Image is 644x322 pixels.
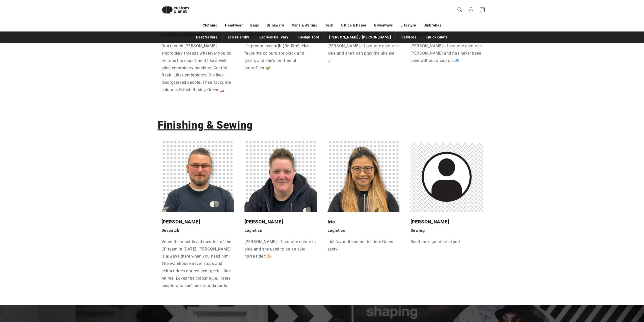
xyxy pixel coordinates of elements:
p: Iris' favourite colour is Lime Green - zesty! [327,238,400,253]
a: Eco Friendly [225,33,252,42]
img: Custom Planet [158,2,193,18]
a: Bags [250,21,259,30]
p: It's pronounced ). Her favourite colours are black and green, and she's terrified of butterflies 🦋 [244,43,317,72]
p: [PERSON_NAME]'s favourite colour is blue and she used to be an avid horse rider! 🐎 [244,238,317,260]
h3: [PERSON_NAME] [161,218,234,225]
p: [PERSON_NAME]'s favourite colour is blue and she's can play the ukelele 🪕 [327,43,400,64]
a: Design Tool [296,33,322,42]
a: Clothing [203,21,218,30]
h3: [PERSON_NAME] [410,218,483,225]
a: Express Delivery [257,33,291,42]
a: Drinkware [267,21,284,30]
a: Quick Quote [424,33,450,42]
p: Voted the most loved member of the CP team in [DATE], [PERSON_NAME] is always there when you need... [161,238,234,290]
h3: [PERSON_NAME] [244,218,317,225]
span: Finishing & Sewing [158,119,253,131]
a: Giveaways [374,21,393,30]
strong: Logistics [244,228,262,233]
a: Headwear [225,21,243,30]
strong: Sewing [410,228,425,233]
p: [PERSON_NAME]'s favourite colour is [PERSON_NAME] and has never been seen without a cap on 🧢 [410,43,483,64]
strong: ɔːʃiː (Or-She [274,44,298,48]
a: Services [399,33,419,42]
a: Tech [325,21,333,30]
p: Don't touch [PERSON_NAME] embroidery threads whatever you do. He runs his department like a well ... [161,43,234,94]
summary: Search [454,4,465,15]
a: Pens & Writing [292,21,317,30]
strong: Logistics [327,228,345,233]
a: Office & Paper [341,21,366,30]
h3: Iris [327,218,400,225]
p: Scotland's greatest export [410,238,483,246]
a: Best Sellers [194,33,220,42]
iframe: Chat Widget [559,267,644,322]
a: Umbrellas [424,21,441,30]
a: Lifestyle [401,21,416,30]
strong: Despatch [161,228,179,233]
a: [PERSON_NAME] / [PERSON_NAME] [327,33,393,42]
